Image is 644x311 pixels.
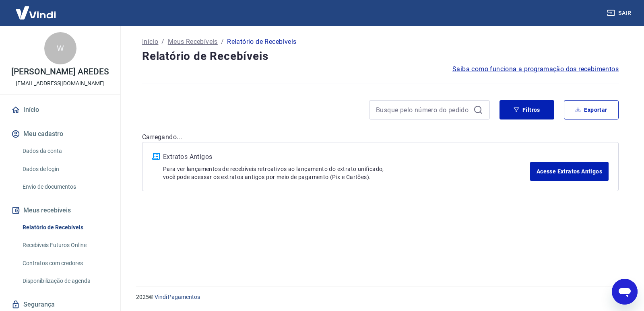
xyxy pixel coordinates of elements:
[163,165,530,181] p: Para ver lançamentos de recebíveis retroativos ao lançamento do extrato unificado, você pode aces...
[155,294,200,300] a: Vindi Pagamentos
[142,48,619,64] h4: Relatório de Recebíveis
[500,100,554,119] button: Filtros
[221,37,224,47] p: /
[376,104,470,116] input: Busque pelo número do pedido
[452,64,619,74] a: Saiba como funciona a programação dos recebimentos
[612,279,638,305] iframe: Botão para abrir a janela de mensagens
[10,202,111,219] button: Meus recebíveis
[16,79,105,88] p: [EMAIL_ADDRESS][DOMAIN_NAME]
[11,68,109,76] p: [PERSON_NAME] AREDES
[168,37,218,47] a: Meus Recebíveis
[44,32,76,64] div: W
[163,152,530,162] p: Extratos Antigos
[227,37,296,47] p: Relatório de Recebíveis
[19,273,111,289] a: Disponibilização de agenda
[136,293,625,301] p: 2025 ©
[19,219,111,236] a: Relatório de Recebíveis
[142,132,619,142] p: Carregando...
[142,37,158,47] a: Início
[10,0,62,25] img: Vindi
[161,37,164,47] p: /
[564,100,619,119] button: Exportar
[10,101,111,119] a: Início
[152,153,160,160] img: ícone
[19,237,111,253] a: Recebíveis Futuros Online
[19,143,111,159] a: Dados da conta
[530,162,609,181] a: Acesse Extratos Antigos
[19,179,111,195] a: Envio de documentos
[19,255,111,272] a: Contratos com credores
[605,6,634,21] button: Sair
[19,161,111,177] a: Dados de login
[10,125,111,143] button: Meu cadastro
